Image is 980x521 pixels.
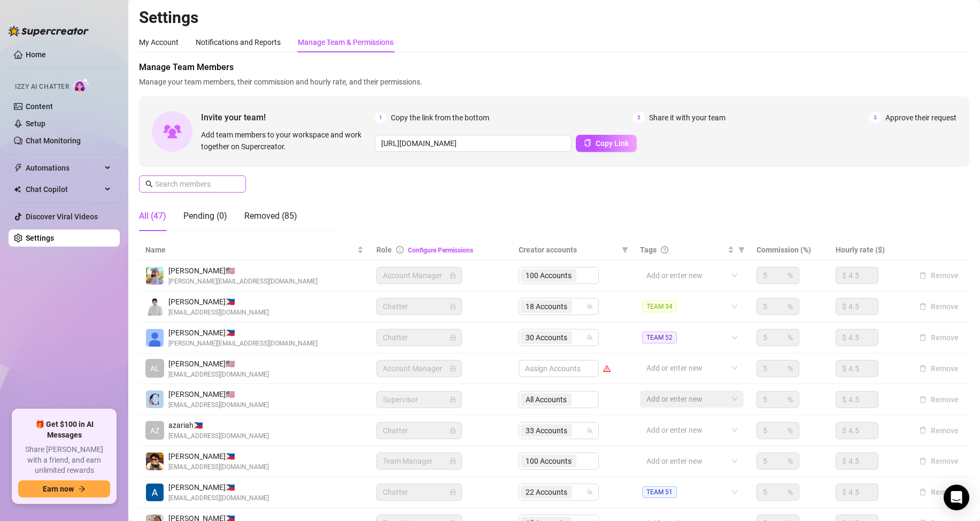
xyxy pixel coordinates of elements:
[15,82,69,92] span: Izzy AI Chatter
[526,301,567,312] span: 18 Accounts
[26,212,98,221] a: Discover Viral Videos
[383,298,456,315] span: Chatter
[139,36,179,48] div: My Account
[915,393,963,406] button: Remove
[603,365,611,372] span: warning
[622,247,628,253] span: filter
[139,240,370,260] th: Name
[383,423,456,439] span: Chatter
[383,361,456,377] span: Account Manager
[661,246,668,254] span: question-circle
[168,493,269,503] span: [EMAIL_ADDRESS][DOMAIN_NAME]
[408,247,473,254] a: Configure Permissions
[155,178,231,190] input: Search members
[587,489,593,495] span: team
[168,339,318,349] span: [PERSON_NAME][EMAIL_ADDRESS][DOMAIN_NAME]
[18,480,110,497] button: Earn nowarrow-right
[146,453,164,470] img: Jedidiah Flores
[396,246,404,254] span: info-circle
[139,61,969,74] span: Manage Team Members
[519,244,618,256] span: Creator accounts
[298,36,393,48] div: Manage Team & Permissions
[146,329,164,347] img: Katrina Mendiola
[383,453,456,469] span: Team Manager
[642,486,677,498] span: TEAM 51
[168,481,269,493] span: [PERSON_NAME] 🇵🇭
[168,388,269,400] span: [PERSON_NAME] 🇺🇸
[915,331,963,344] button: Remove
[18,419,110,440] span: 🎁 Get $100 in AI Messages
[642,301,677,312] span: TEAM 34
[73,78,90,93] img: AI Chatter
[168,327,318,339] span: [PERSON_NAME] 🇵🇭
[915,269,963,282] button: Remove
[14,164,22,172] span: thunderbolt
[915,424,963,437] button: Remove
[633,112,645,124] span: 2
[885,112,956,124] span: Approve their request
[168,296,269,308] span: [PERSON_NAME] 🇵🇭
[183,210,227,223] div: Pending (0)
[450,396,456,403] span: lock
[168,370,269,380] span: [EMAIL_ADDRESS][DOMAIN_NAME]
[145,244,355,256] span: Name
[168,358,269,370] span: [PERSON_NAME] 🇺🇸
[168,450,269,462] span: [PERSON_NAME] 🇵🇭
[944,485,969,510] div: Open Intercom Messenger
[145,180,153,188] span: search
[526,332,567,343] span: 30 Accounts
[26,181,102,198] span: Chat Copilot
[526,425,567,436] span: 33 Accounts
[391,112,489,124] span: Copy the link from the bottom
[584,139,591,147] span: copy
[168,308,269,318] span: [EMAIL_ADDRESS][DOMAIN_NAME]
[521,300,572,313] span: 18 Accounts
[168,431,269,441] span: [EMAIL_ADDRESS][DOMAIN_NAME]
[18,445,110,476] span: Share [PERSON_NAME] with a friend, and earn unlimited rewards
[450,303,456,310] span: lock
[78,485,86,493] span: arrow-right
[383,484,456,500] span: Chatter
[620,242,630,258] span: filter
[26,136,81,145] a: Chat Monitoring
[450,334,456,341] span: lock
[587,303,593,310] span: team
[383,330,456,346] span: Chatter
[201,129,371,152] span: Add team members to your workspace and work together on Supercreator.
[168,462,269,472] span: [EMAIL_ADDRESS][DOMAIN_NAME]
[596,139,629,148] span: Copy Link
[383,267,456,284] span: Account Manager
[26,159,102,177] span: Automations
[146,484,164,501] img: Antonio Hernan Arabejo
[915,362,963,375] button: Remove
[649,112,726,124] span: Share it with your team
[738,247,745,253] span: filter
[642,332,677,343] span: TEAM 52
[869,112,881,124] span: 3
[168,400,269,410] span: [EMAIL_ADDRESS][DOMAIN_NAME]
[526,486,567,498] span: 22 Accounts
[43,485,74,493] span: Earn now
[640,244,657,256] span: Tags
[521,424,572,437] span: 33 Accounts
[26,102,53,111] a: Content
[201,111,375,124] span: Invite your team!
[196,36,281,48] div: Notifications and Reports
[587,334,593,341] span: team
[383,392,456,408] span: Supervisor
[450,272,456,279] span: lock
[146,298,164,316] img: Paul Andrei Casupanan
[168,277,318,287] span: [PERSON_NAME][EMAIL_ADDRESS][DOMAIN_NAME]
[576,135,637,152] button: Copy Link
[168,419,269,431] span: azariah 🇵🇭
[26,234,54,242] a: Settings
[150,363,159,374] span: AL
[450,458,456,464] span: lock
[750,240,829,260] th: Commission (%)
[829,240,908,260] th: Hourly rate ($)
[915,300,963,313] button: Remove
[9,26,89,36] img: logo-BBDzfeDw.svg
[375,112,387,124] span: 1
[26,119,45,128] a: Setup
[146,267,164,285] img: Evan Gillis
